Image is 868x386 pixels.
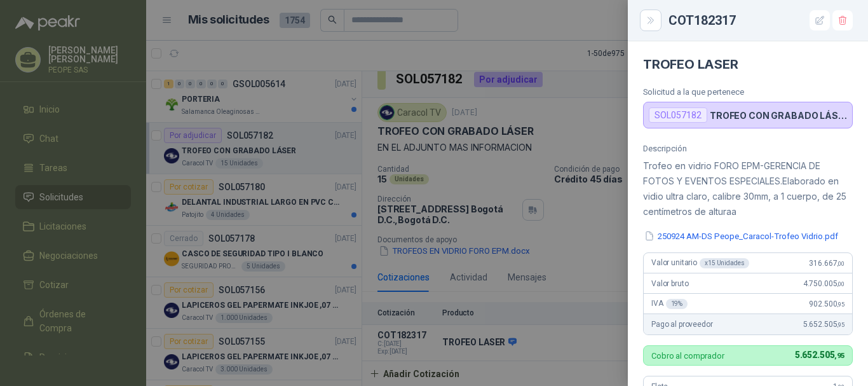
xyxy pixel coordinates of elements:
button: 250924 AM-DS Peope_Caracol-Trofeo Vidrio.pdf [643,230,839,243]
button: Close [643,13,658,28]
p: Trofeo en vidrio FORO EPM-GERENCIA DE FOTOS Y EVENTOS ESPECIALES.Elaborado en vidio ultra claro, ... [643,158,853,219]
p: Descripción [643,144,853,153]
span: Valor unitario [651,258,749,268]
div: COT182317 [668,10,853,31]
span: Valor bruto [651,279,688,288]
span: IVA [651,299,688,309]
span: ,00 [837,280,844,287]
p: Cobro al comprador [651,352,724,360]
span: ,95 [837,301,844,308]
span: 902.500 [809,300,844,308]
span: ,95 [837,321,844,328]
div: SOL057182 [649,107,707,123]
span: Pago al proveedor [651,320,713,329]
span: 5.652.505 [795,350,844,360]
div: 19 % [666,299,688,309]
p: TROFEO CON GRABADO LÁSER [710,110,847,121]
span: ,95 [834,352,844,360]
span: 316.667 [809,259,844,268]
span: ,00 [837,260,844,267]
p: Solicitud a la que pertenece [643,87,853,97]
div: x 15 Unidades [700,258,749,268]
span: 5.652.505 [803,320,844,329]
h4: TROFEO LASER [643,57,853,72]
span: 4.750.005 [803,279,844,288]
